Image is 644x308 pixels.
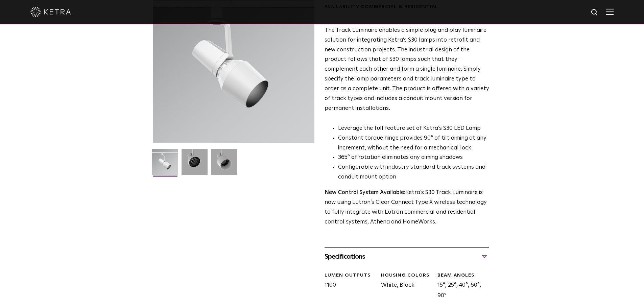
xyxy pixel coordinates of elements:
li: Constant torque hinge provides 90° of tilt aiming at any increment, without the need for a mechan... [338,134,489,153]
div: BEAM ANGLES [437,272,489,279]
p: Ketra’s S30 Track Luminaire is now using Lutron’s Clear Connect Type X wireless technology to ful... [325,188,489,227]
li: Leverage the full feature set of Ketra’s S30 LED Lamp [338,124,489,134]
img: 3b1b0dc7630e9da69e6b [182,149,208,180]
img: 9e3d97bd0cf938513d6e [211,149,237,180]
span: The Track Luminaire enables a simple plug and play luminaire solution for integrating Ketra’s S30... [325,27,489,111]
img: search icon [591,8,599,17]
img: ketra-logo-2019-white [30,7,71,17]
div: 15°, 25°, 40°, 60°, 90° [432,272,489,301]
img: Hamburger%20Nav.svg [606,8,614,15]
li: 365° of rotation eliminates any aiming shadows [338,153,489,163]
strong: New Control System Available: [325,190,405,195]
li: Configurable with industry standard track systems and conduit mount option [338,163,489,182]
div: 1100 [319,272,376,301]
div: Specifications [325,251,489,262]
div: White, Black [376,272,432,301]
img: S30-Track-Luminaire-2021-Web-Square [152,149,178,180]
div: LUMEN OUTPUTS [325,272,376,279]
div: HOUSING COLORS [381,272,432,279]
